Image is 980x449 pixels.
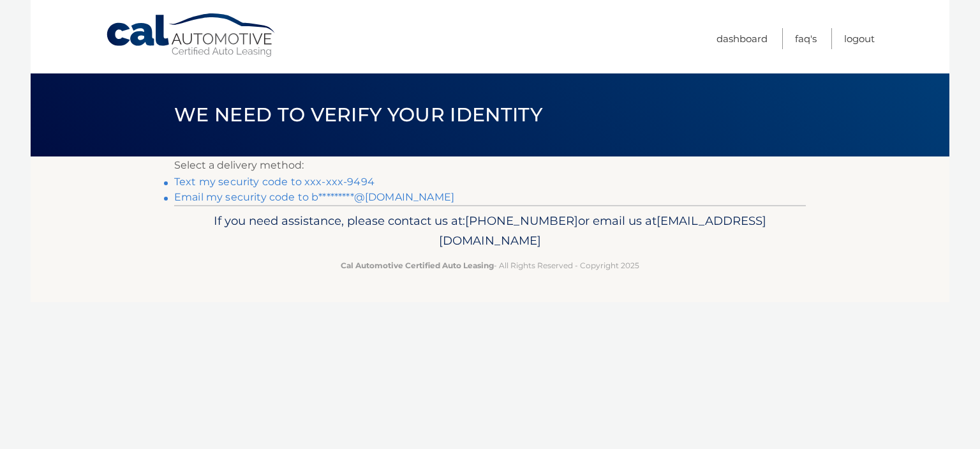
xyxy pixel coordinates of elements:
a: FAQ's [795,28,817,49]
a: Logout [844,28,875,49]
strong: Cal Automotive Certified Auto Leasing [341,261,494,270]
a: Text my security code to xxx-xxx-9494 [174,176,375,188]
p: If you need assistance, please contact us at: or email us at [182,211,798,252]
a: Email my security code to b*********@[DOMAIN_NAME] [174,191,454,203]
p: - All Rights Reserved - Copyright 2025 [182,259,798,272]
a: Dashboard [716,28,768,49]
span: [PHONE_NUMBER] [465,213,578,228]
a: Cal Automotive [105,13,278,58]
span: We need to verify your identity [174,103,542,126]
p: Select a delivery method: [174,156,806,174]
